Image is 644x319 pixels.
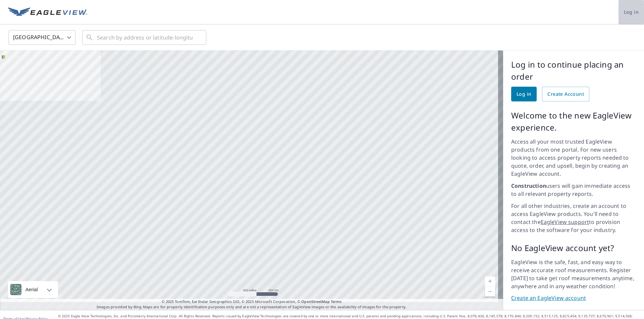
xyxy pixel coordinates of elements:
[8,281,58,298] div: Aerial
[511,182,546,189] strong: Construction
[517,90,531,98] span: Log in
[511,59,636,83] p: Log in to continue placing an order
[162,299,342,305] span: © 2025 TomTom, Earthstar Geographics SIO, © 2025 Microsoft Corporation, ©
[511,87,537,101] a: Log in
[331,299,342,304] a: Terms
[23,281,40,298] div: Aerial
[511,202,636,234] p: For all other industries, create an account to access EagleView products. You'll need to contact ...
[542,87,589,101] a: Create Account
[511,109,636,134] p: Welcome to the new EagleView experience.
[624,8,639,16] span: Log in
[97,28,193,47] input: Search by address or latitude-longitude
[8,28,75,47] div: [GEOGRAPHIC_DATA]
[485,276,495,287] a: Current Level 5, Zoom In
[511,258,636,290] p: EagleView is the safe, fast, and easy way to receive accurate roof measurements. Register [DATE] ...
[511,242,636,254] p: No EagleView account yet?
[541,218,589,226] a: EagleView support
[8,7,87,17] img: EV Logo
[511,294,636,302] a: Create an EagleView account
[485,287,495,297] a: Current Level 5, Zoom Out
[547,90,584,98] span: Create Account
[511,182,636,198] p: users will gain immediate access to all relevant property reports.
[511,138,636,178] p: Access all your most trusted EagleView products from one portal. For new users looking to access ...
[301,299,329,304] a: OpenStreetMap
